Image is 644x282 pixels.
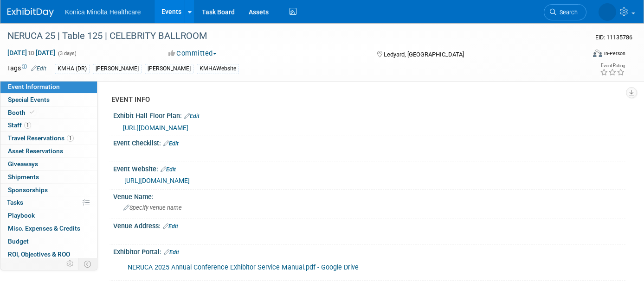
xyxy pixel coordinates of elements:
[128,263,359,271] a: NERUCA 2025 Annual Conference Exhibitor Service Manual.pdf - Google Drive
[544,4,586,20] a: Search
[8,147,63,155] span: Asset Reservations
[197,64,239,74] div: KMHAWebsite
[163,223,178,230] a: Edit
[0,132,97,144] a: Travel Reservations1
[8,225,80,232] span: Misc. Expenses & Credits
[0,158,97,170] a: Giveaways
[163,140,179,147] a: Edit
[0,145,97,157] a: Asset Reservations
[0,222,97,235] a: Misc. Expenses & Credits
[8,160,38,168] span: Giveaways
[0,171,97,183] a: Shipments
[24,122,31,129] span: 1
[27,49,36,56] span: to
[65,8,141,16] span: Konica Minolta Healthcare
[123,204,182,211] span: Specify venue name
[7,8,54,17] img: ExhibitDay
[78,258,97,270] td: Toggle Event Tabs
[113,219,625,231] div: Venue Address:
[8,251,70,258] span: ROI, Objectives & ROO
[599,3,616,21] img: Annette O'Mahoney
[113,245,625,257] div: Exhibitor Portal:
[7,63,46,74] td: Tags
[556,9,578,16] span: Search
[7,49,56,57] span: [DATE] [DATE]
[184,113,200,119] a: Edit
[111,95,618,105] div: EVENT INFO
[0,81,97,93] a: Event Information
[0,235,97,248] a: Budget
[534,48,625,62] div: Event Format
[124,177,190,184] a: [URL][DOMAIN_NAME]
[31,65,46,72] a: Edit
[30,110,34,115] i: Booth reservation complete
[93,64,142,74] div: [PERSON_NAME]
[145,64,193,74] div: [PERSON_NAME]
[0,119,97,132] a: Staff1
[604,50,625,57] div: In-Person
[62,258,78,270] td: Personalize Event Tab Strip
[113,109,625,121] div: Exhibit Hall Floor Plan:
[123,124,188,132] a: [URL][DOMAIN_NAME]
[8,212,35,219] span: Playbook
[8,109,36,116] span: Booth
[8,238,29,245] span: Budget
[57,50,77,56] span: (3 days)
[161,166,176,173] a: Edit
[55,64,90,74] div: KMHA (DR)
[113,162,625,174] div: Event Website:
[7,199,23,206] span: Tasks
[0,248,97,261] a: ROI, Objectives & ROO
[0,184,97,196] a: Sponsorships
[384,51,464,58] span: Ledyard, [GEOGRAPHIC_DATA]
[0,196,97,209] a: Tasks
[595,34,632,41] span: Event ID: 11135786
[8,134,74,142] span: Travel Reservations
[8,96,50,103] span: Special Events
[0,107,97,119] a: Booth
[4,28,573,44] div: NERUCA 25 | Table 125 | CELEBRITY BALLROOM
[8,173,39,181] span: Shipments
[0,209,97,222] a: Playbook
[164,249,179,256] a: Edit
[8,83,60,90] span: Event Information
[165,49,220,58] button: Committed
[67,135,74,142] span: 1
[8,121,31,129] span: Staff
[113,136,625,148] div: Event Checklist:
[113,190,625,201] div: Venue Name:
[0,94,97,106] a: Special Events
[593,50,602,57] img: Format-Inperson.png
[8,186,48,194] span: Sponsorships
[600,63,625,68] div: Event Rating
